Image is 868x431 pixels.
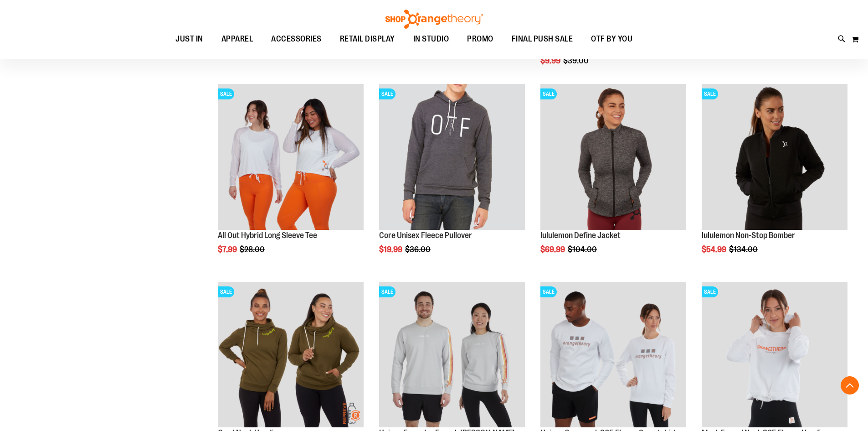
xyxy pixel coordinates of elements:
[563,56,590,65] span: $39.00
[540,84,686,231] a: product image for 1529891SALE
[375,79,529,277] div: product
[413,29,449,49] span: IN STUDIO
[729,245,759,254] span: $134.00
[702,286,718,297] span: SALE
[331,29,404,50] a: RETAIL DISPLAY
[340,29,395,49] span: RETAIL DISPLAY
[379,88,395,99] span: SALE
[212,29,262,49] a: APPAREL
[404,29,458,50] a: IN STUDIO
[697,79,852,277] div: product
[218,245,238,254] span: $7.99
[218,231,317,240] a: All Out Hybrid Long Sleeve Tee
[218,84,364,231] a: Product image for All Out Hybrid Long Sleeve TeeSALE
[218,286,234,297] span: SALE
[702,84,847,230] img: Product image for lululemon Non-Stop Bomber
[379,231,472,240] a: Core Unisex Fleece Pullover
[458,29,503,50] a: PROMO
[379,245,404,254] span: $19.99
[379,282,525,429] a: Product image for Unisex Everyday French Terry Crew SweatshirtSALE
[540,231,621,240] a: lululemon Define Jacket
[702,282,847,429] a: Product image for Mock Funnel Neck 365 Fleece HoodieSALE
[240,245,266,254] span: $28.00
[218,84,364,230] img: Product image for All Out Hybrid Long Sleeve Tee
[218,282,364,429] a: Product image for Cowl Neck HoodieSALE
[841,376,859,395] button: Back To Top
[540,286,557,297] span: SALE
[568,245,598,254] span: $104.00
[405,245,432,254] span: $36.00
[379,84,525,230] img: Product image for Core Unisex Fleece Pullover
[540,245,566,254] span: $69.99
[536,79,691,277] div: product
[503,29,582,50] a: FINAL PUSH SALE
[702,282,847,428] img: Product image for Mock Funnel Neck 365 Fleece Hoodie
[218,88,234,99] span: SALE
[467,29,493,49] span: PROMO
[166,29,212,50] a: JUST IN
[540,282,686,428] img: Product image for Unisex Crewneck 365 Fleece Sweatshirt
[540,88,557,99] span: SALE
[221,29,253,49] span: APPAREL
[702,84,847,231] a: Product image for lululemon Non-Stop BomberSALE
[512,29,573,49] span: FINAL PUSH SALE
[379,84,525,231] a: Product image for Core Unisex Fleece PulloverSALE
[582,29,642,50] a: OTF BY YOU
[540,56,562,65] span: $9.99
[702,231,795,240] a: lululemon Non-Stop Bomber
[540,282,686,429] a: Product image for Unisex Crewneck 365 Fleece SweatshirtSALE
[218,282,364,428] img: Product image for Cowl Neck Hoodie
[213,79,368,277] div: product
[379,282,525,428] img: Product image for Unisex Everyday French Terry Crew Sweatshirt
[379,286,395,297] span: SALE
[540,84,686,230] img: product image for 1529891
[384,10,484,29] img: Shop Orangetheory
[262,29,331,50] a: ACCESSORIES
[702,245,728,254] span: $54.99
[271,29,322,49] span: ACCESSORIES
[175,29,203,49] span: JUST IN
[702,88,718,99] span: SALE
[591,29,632,49] span: OTF BY YOU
